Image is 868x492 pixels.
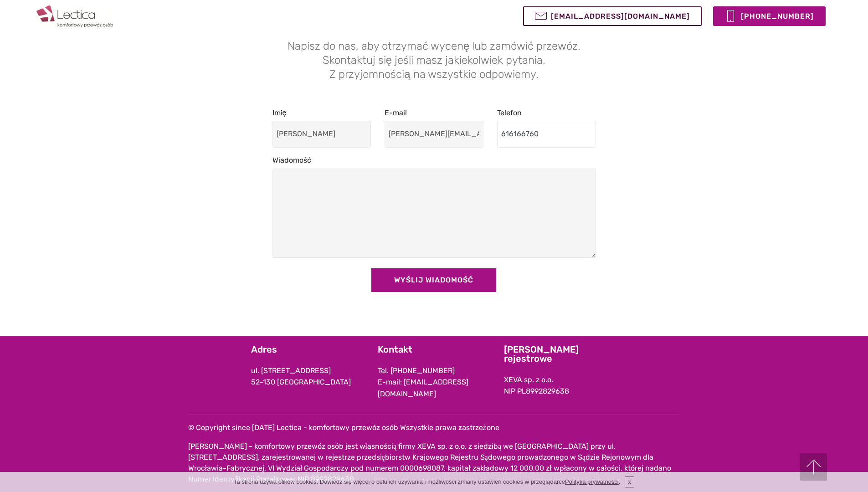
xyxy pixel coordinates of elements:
h5: [PERSON_NAME] rejestrowe [504,345,617,370]
a: [PHONE_NUMBER] [713,6,826,26]
img: Lectica-komfortowy przewóz osób [36,5,113,27]
a: Polityka prywatności [565,478,619,485]
input: x [625,477,634,487]
a: [EMAIL_ADDRESS][DOMAIN_NAME] [523,6,702,26]
h5: Adres [251,345,364,361]
div: Ta strona używa plików cookies. Dowiedz się więcej o celu ich używania i możliwości zmiany ustawi... [43,472,825,492]
p: XEVA sp. z o.o. NIP PL8992829638 [504,374,617,397]
label: Imię [272,108,287,118]
label: E-mail [385,108,407,118]
p: ul. [STREET_ADDRESS] 52-130 [GEOGRAPHIC_DATA] [251,365,364,388]
p: Tel. [PHONE_NUMBER] E-mail: [EMAIL_ADDRESS][DOMAIN_NAME] [378,365,491,400]
label: Wiadomość [272,155,311,166]
h3: Napisz do nas, aby otrzymać wycenę lub zamówić przewóz. Skontaktuj się jeśli masz jakiekolwiek py... [272,39,596,89]
label: Telefon [497,108,522,118]
p: [PERSON_NAME] - komfortowy przewóz osób jest własnością firmy XEVA sp. z o.o. z siedzibą we [GEOG... [188,441,680,485]
h5: Kontakt [378,345,491,361]
p: © Copyright since [DATE] Lectica - komfortowy przewóz osób Wszystkie prawa zastrzeżone [188,422,680,434]
button: WYŚLIJ WIADOMOŚĆ [371,268,496,292]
